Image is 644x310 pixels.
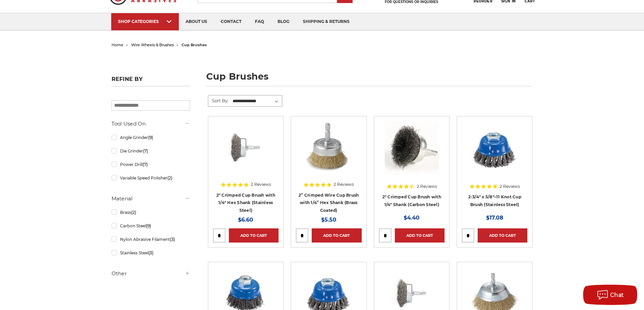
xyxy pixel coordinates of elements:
span: (7) [143,148,148,153]
a: Die Grinder [112,145,190,157]
span: (2) [131,210,136,215]
a: blog [271,13,296,30]
img: 2" brass crimped wire cup brush with 1/4" hex shank [302,121,356,175]
a: Crimped Wire Cup Brush with Shank [379,121,445,187]
span: (3) [148,250,153,255]
a: 2-3/4″ x 5/8″–11 Knot Cup Brush (Stainless Steel) [462,121,527,187]
a: Stainless Steel [112,247,190,259]
a: shipping & returns [296,13,356,30]
a: 2" Crimped Cup Brush with 1/4" Shank (Carbon Steel) [382,194,441,207]
span: Chat [610,292,624,298]
h5: Material [112,195,190,203]
a: home [112,43,123,47]
a: Nylon Abrasive Filament [112,233,190,245]
a: Variable Speed Polisher [112,172,190,184]
span: (9) [148,135,153,140]
img: Crimped Wire Cup Brush with Shank [385,121,439,175]
a: 2” Crimped Wire Cup Brush with 1/4” Hex Shank (Brass Coated) [299,193,359,213]
h5: Other [112,270,190,278]
a: about us [179,13,214,30]
h1: cup brushes [206,72,533,86]
a: Add to Cart [478,228,527,243]
a: Add to Cart [395,228,445,243]
a: Carbon Steel [112,220,190,232]
span: (7) [143,162,148,167]
a: 2" brass crimped wire cup brush with 1/4" hex shank [296,121,361,187]
div: SHOP CATEGORIES [118,19,172,24]
a: 2-3/4″ x 5/8″–11 Knot Cup Brush (Stainless Steel) [468,194,521,207]
a: wire wheels & brushes [131,43,174,47]
span: cup brushes [182,43,207,47]
span: $4.40 [404,215,420,221]
span: (9) [146,223,151,228]
a: Add to Cart [229,228,279,243]
span: $17.08 [486,215,503,221]
a: Power Drill [112,159,190,170]
a: contact [214,13,248,30]
span: $6.60 [238,217,253,223]
select: Sort By: [232,96,282,106]
a: faq [248,13,271,30]
span: (3) [170,237,175,242]
label: Sort By: [208,95,229,106]
img: 2" Crimped Cup Brush 193220B [219,121,273,175]
span: $5.50 [321,217,336,223]
span: (2) [167,175,172,180]
button: Chat [583,285,637,305]
h5: Tool Used On [112,120,190,128]
span: 2 Reviews [500,185,520,189]
a: 2" Crimped Cup Brush with 1/4" Hex Shank (Stainless Steel) [216,193,275,213]
a: 2" Crimped Cup Brush 193220B [213,121,279,187]
a: Add to Cart [312,228,361,243]
a: Brass [112,206,190,218]
span: 2 Reviews [417,185,437,189]
a: Angle Grinder [112,132,190,143]
img: 2-3/4″ x 5/8″–11 Knot Cup Brush (Stainless Steel) [468,121,522,175]
h5: Refine by [112,76,190,86]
